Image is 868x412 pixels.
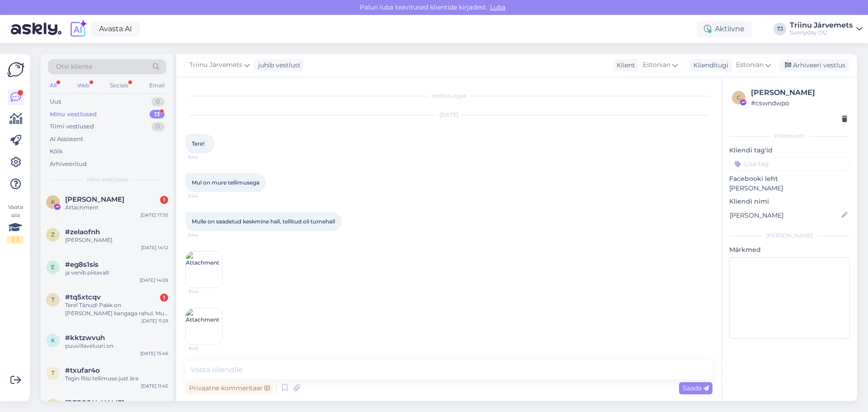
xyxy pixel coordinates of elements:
div: Sunnyday OÜ [790,29,853,36]
span: #kktzwvuh [65,334,105,342]
div: Klienditugi [690,61,728,70]
span: t [52,296,55,303]
span: Tere! [192,140,204,147]
span: 9:44 [188,193,222,199]
div: [DATE] 15:46 [140,350,168,357]
span: Saada [683,384,709,392]
span: k [51,337,55,344]
div: 1 [160,294,168,302]
p: [PERSON_NAME] [729,184,850,193]
div: [DATE] 14:12 [141,244,168,251]
div: [PERSON_NAME] [729,232,850,240]
span: Mulle on saadetud keskmine hall, tellitud oli tumehall [192,218,335,225]
div: Attachment [65,204,168,212]
span: 9:44 [188,232,222,238]
span: c [737,94,741,101]
div: Socials [108,80,130,91]
div: AI Assistent [50,135,83,144]
span: Triinu Järvemets [189,60,242,70]
div: 0 [151,122,165,131]
div: Minu vestlused [50,110,97,119]
div: 13 [150,110,165,119]
div: Aktiivne [697,21,752,37]
div: [DATE] 17:35 [141,212,168,218]
span: Estonian [736,60,764,70]
div: 1 / 3 [7,236,24,244]
div: [DATE] 14:09 [140,277,168,284]
span: 9:44 [189,288,222,295]
span: Kadi Salu [65,399,124,407]
span: z [51,231,55,238]
img: Attachment [186,308,222,345]
div: Vestlus algas [185,92,712,100]
span: #zelaofnh [65,228,100,236]
p: Kliendi nimi [729,197,850,206]
div: Kliendi info [729,132,850,140]
div: Vaata siia [7,203,24,244]
div: Tere! Tänud! Pakk on [PERSON_NAME] kangaga rahul. Mul on küsimus, kas mingit võimalust [PERSON_NA... [65,301,168,317]
div: 0 [151,97,165,106]
div: All [48,80,58,91]
p: Facebooki leht [729,174,850,184]
div: juhib vestlust [255,61,301,70]
div: Email [147,80,166,91]
div: Triinu Järvemets [790,22,853,29]
div: [PERSON_NAME] [751,87,847,98]
input: Lisa tag [729,157,850,170]
div: ja venib piisavalt [65,269,168,277]
div: Tiimi vestlused [50,122,94,131]
div: [DATE] 11:29 [142,317,168,324]
span: #txufar4o [65,366,100,374]
input: Lisa nimi [730,210,840,220]
img: Attachment [186,251,222,288]
div: Kõik [50,147,63,156]
div: 1 [160,196,168,204]
div: puuvillaveluuri on [65,342,168,350]
div: Tegin fliisi tellimuse just ära [65,374,168,383]
span: 9:44 [188,154,222,161]
a: Avasta AI [91,21,140,37]
img: Askly Logo [7,61,24,78]
span: #tq5xtcqv [65,293,101,301]
div: Web [75,80,91,91]
span: Estonian [643,60,670,70]
div: [DATE] [185,111,712,119]
span: Minu vestlused [87,175,127,184]
div: Privaatne kommentaar [185,382,274,394]
span: Mul on mure tellimusega [192,179,259,186]
span: Kadi Tammoja [65,195,124,204]
div: [PERSON_NAME] [65,236,168,244]
div: TJ [774,23,786,35]
a: Triinu JärvemetsSunnyday OÜ [790,22,863,36]
span: #eg8s1sis [65,260,99,269]
span: Luba [487,3,508,11]
div: # cswndwpo [751,98,847,108]
div: Arhiveeritud [50,160,87,169]
div: Klient [613,61,635,70]
img: explore-ai [69,19,88,38]
span: e [51,264,55,270]
div: Arhiveeri vestlus [779,59,849,71]
p: Kliendi tag'id [729,146,850,155]
span: t [52,369,55,376]
span: 9:45 [189,345,222,352]
p: Märkmed [729,245,850,255]
div: [DATE] 11:45 [141,383,168,389]
div: Uus [50,97,61,106]
span: K [51,199,55,205]
span: Otsi kliente [56,62,92,71]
